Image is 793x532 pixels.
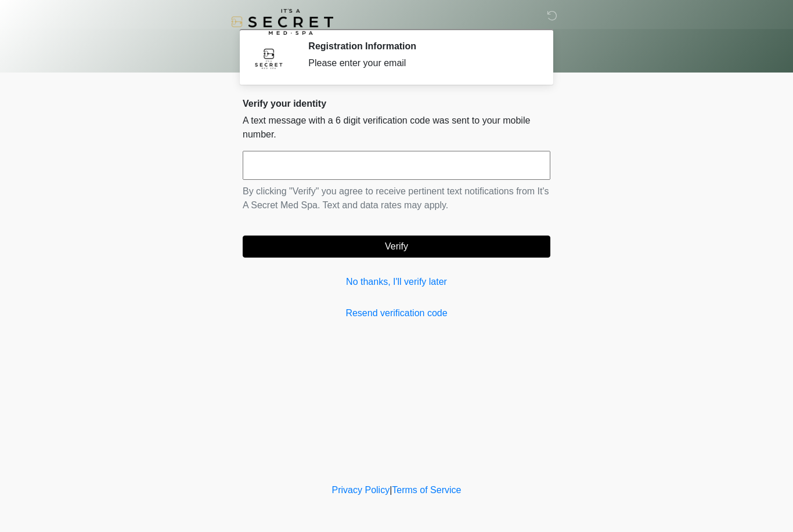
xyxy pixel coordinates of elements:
h2: Registration Information [308,41,533,52]
a: Resend verification code [243,306,550,320]
a: | [390,485,392,495]
div: Please enter your email [308,56,533,70]
a: Privacy Policy [332,485,390,495]
p: By clicking "Verify" you agree to receive pertinent text notifications from It's A Secret Med Spa... [243,184,550,212]
h2: Verify your identity [243,98,550,109]
a: Terms of Service [392,485,461,495]
img: It's A Secret Med Spa Logo [231,9,333,35]
p: A text message with a 6 digit verification code was sent to your mobile number. [243,114,550,142]
a: No thanks, I'll verify later [243,275,550,289]
img: Agent Avatar [251,41,286,75]
button: Verify [243,236,550,258]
